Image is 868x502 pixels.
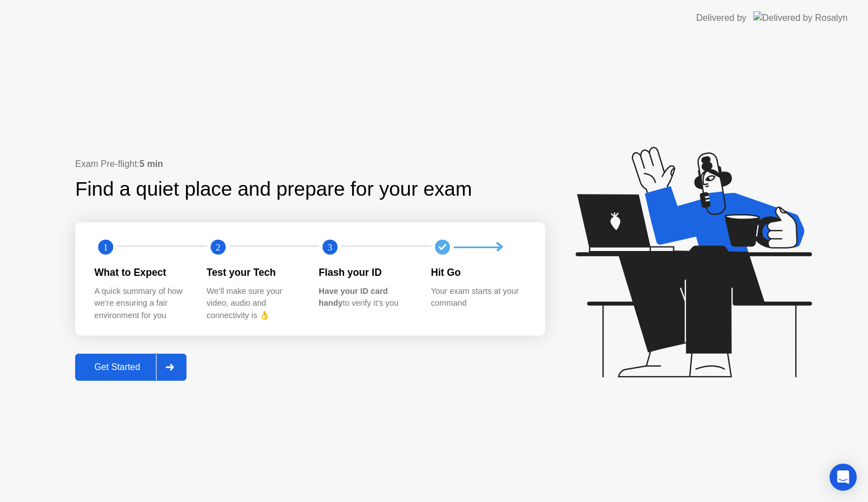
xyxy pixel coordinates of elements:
div: Test your Tech [207,265,301,280]
div: Delivered by [696,11,747,25]
div: Flash your ID [319,265,413,280]
div: Get Started [79,362,156,372]
div: Hit Go [431,265,526,280]
text: 2 [215,242,220,253]
div: to verify it’s you [319,285,413,310]
img: Delivered by Rosalyn [753,11,848,24]
b: Have your ID card handy [319,287,388,308]
div: We’ll make sure your video, audio and connectivity is 👌 [207,285,301,322]
div: Exam Pre-flight: [75,157,545,171]
text: 1 [103,242,108,253]
button: Get Started [75,354,186,381]
b: 5 min [140,159,163,169]
div: A quick summary of how we’re ensuring a fair environment for you [94,285,189,322]
div: Your exam starts at your command [431,285,526,310]
div: Find a quiet place and prepare for your exam [75,174,474,204]
text: 3 [328,242,332,253]
div: Open Intercom Messenger [830,464,857,491]
div: What to Expect [94,265,189,280]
